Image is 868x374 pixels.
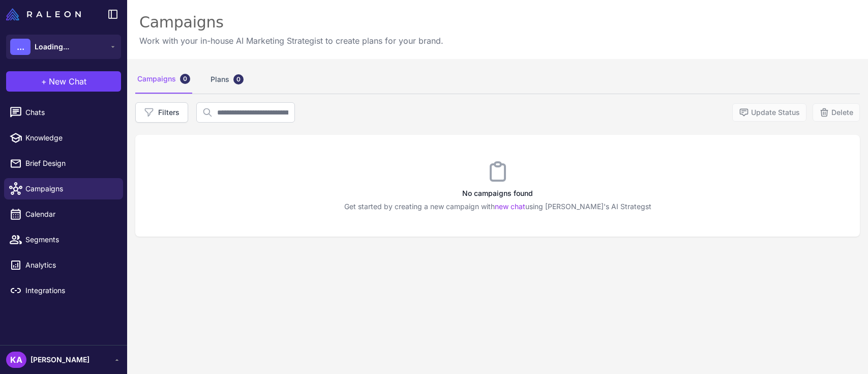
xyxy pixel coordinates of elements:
span: Calendar [25,209,115,220]
div: 0 [233,74,244,84]
div: ... [10,39,31,55]
button: Filters [135,102,188,123]
img: Raleon Logo [6,8,81,20]
span: Analytics [25,260,115,271]
span: [PERSON_NAME] [31,354,89,365]
a: Campaigns [4,178,123,199]
p: Work with your in-house AI Marketing Strategist to create plans for your brand. [139,35,443,47]
a: Analytics [4,254,123,276]
span: Campaigns [25,183,115,194]
a: Knowledge [4,127,123,149]
span: Knowledge [25,132,115,143]
div: Campaigns [135,65,192,94]
span: Chats [25,107,115,118]
div: Campaigns [139,12,443,33]
span: Loading... [35,41,69,52]
h3: No campaigns found [135,188,860,199]
span: Segments [25,234,115,245]
button: Delete [813,103,860,122]
button: ...Loading... [6,35,121,59]
a: Segments [4,229,123,250]
button: +New Chat [6,71,121,92]
a: Integrations [4,280,123,301]
a: Brief Design [4,153,123,174]
a: Chats [4,102,123,123]
a: Raleon Logo [6,8,85,20]
div: Plans [208,65,246,94]
button: Update Status [732,103,806,122]
div: KA [6,352,26,368]
div: 0 [180,74,190,84]
a: new chat [495,202,525,211]
span: New Chat [49,75,86,88]
a: Calendar [4,204,123,225]
p: Get started by creating a new campaign with using [PERSON_NAME]'s AI Strategst [135,201,860,212]
span: Integrations [25,285,115,296]
span: Brief Design [25,158,115,169]
span: + [41,75,47,88]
